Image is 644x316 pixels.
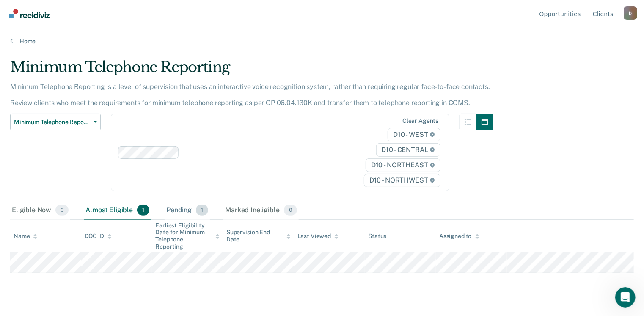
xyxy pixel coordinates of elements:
[14,233,37,240] div: Name
[223,201,299,220] div: Marked Ineligible0
[14,119,90,126] span: Minimum Telephone Reporting
[85,233,112,240] div: DOC ID
[137,205,149,216] span: 1
[10,58,493,83] div: Minimum Telephone Reporting
[615,287,636,308] iframe: Intercom live chat
[376,143,440,157] span: D10 - CENTRAL
[366,158,440,172] span: D10 - NORTHEAST
[624,6,637,20] div: D
[9,9,50,18] img: Recidiviz
[364,174,440,187] span: D10 - NORTHWEST
[624,6,637,20] button: Profile dropdown button
[10,37,634,45] a: Home
[10,114,101,130] button: Minimum Telephone Reporting
[196,205,208,216] span: 1
[439,233,479,240] div: Assigned to
[402,117,438,125] div: Clear agents
[10,83,490,107] p: Minimum Telephone Reporting is a level of supervision that uses an interactive voice recognition ...
[55,205,69,216] span: 0
[226,229,291,243] div: Supervision End Date
[10,201,70,220] div: Eligible Now0
[84,201,151,220] div: Almost Eligible1
[165,201,210,220] div: Pending1
[155,222,220,250] div: Earliest Eligibility Date for Minimum Telephone Reporting
[284,205,297,216] span: 0
[368,233,386,240] div: Status
[388,128,440,141] span: D10 - WEST
[297,233,339,240] div: Last Viewed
